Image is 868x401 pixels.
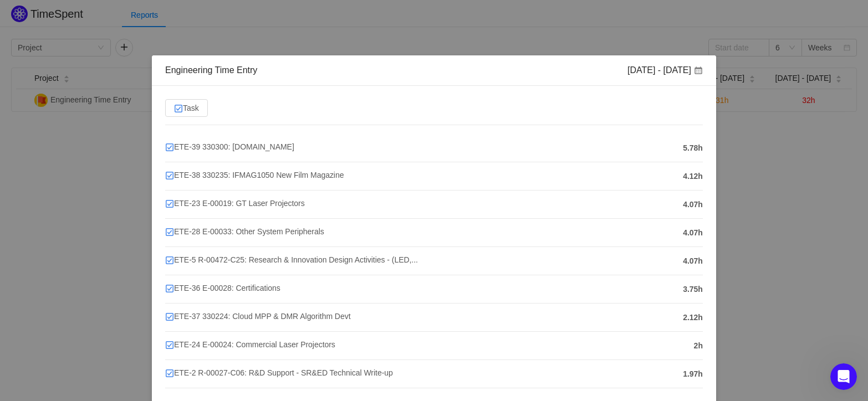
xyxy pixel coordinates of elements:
span: 4.12h [683,171,703,182]
span: 5.78h [683,142,703,154]
img: 10318 [165,143,174,152]
span: ETE-37 330224: Cloud MPP & DMR Algorithm Devt [165,312,350,321]
span: 4.07h [683,255,703,267]
span: ETE-28 E-00033: Other System Peripherals [165,227,324,236]
img: 10318 [165,369,174,378]
span: ETE-5 R-00472-C25: Research & Innovation Design Activities - (LED,... [165,255,418,264]
img: 10318 [165,256,174,265]
img: 10318 [165,284,174,293]
span: 3.75h [683,284,703,295]
img: 10318 [165,171,174,180]
span: Task [174,104,199,112]
img: 10318 [165,199,174,208]
span: 1.97h [683,368,703,380]
span: 2.12h [683,312,703,323]
img: 10318 [165,341,174,349]
div: Engineering Time Entry [165,64,257,76]
span: 2h [694,340,703,352]
img: 10318 [174,104,183,113]
img: 10318 [165,312,174,321]
span: ETE-39 330300: [DOMAIN_NAME] [165,142,294,151]
span: ETE-2 R-00027-C06: R&D Support - SR&ED Technical Write-up [165,368,393,377]
iframe: Intercom live chat [830,363,857,390]
span: ETE-24 E-00024: Commercial Laser Projectors [165,340,335,349]
span: ETE-38 330235: IFMAG1050 New Film Magazine [165,171,344,179]
span: ETE-23 E-00019: GT Laser Projectors [165,199,305,208]
img: 10318 [165,228,174,237]
span: 4.07h [683,227,703,239]
div: [DATE] - [DATE] [627,64,703,76]
span: ETE-36 E-00028: Certifications [165,284,280,292]
span: 4.07h [683,199,703,210]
